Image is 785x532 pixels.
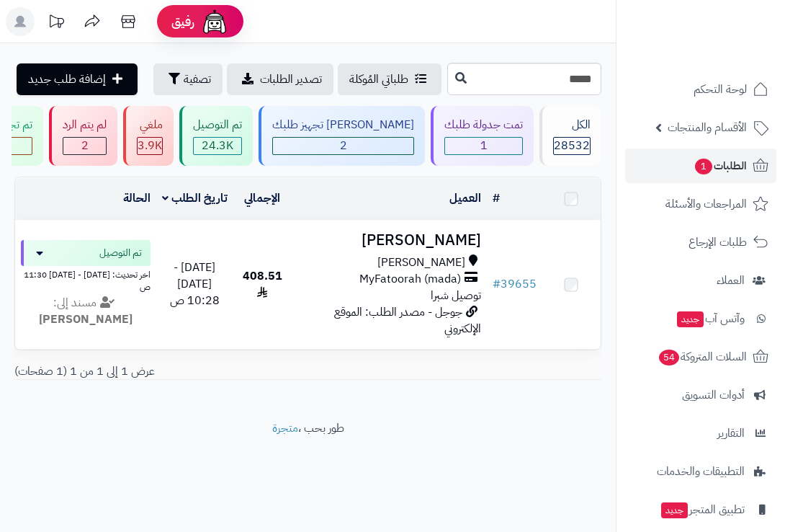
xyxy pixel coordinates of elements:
span: لوحة التحكم [694,79,747,99]
a: العميل [449,190,481,207]
a: ملغي 3.9K [120,106,176,166]
span: الأقسام والمنتجات [668,118,747,138]
span: الطلبات [694,156,747,176]
h3: [PERSON_NAME] [297,232,481,249]
div: تمت جدولة طلبك [444,117,523,133]
span: تصفية [184,71,211,88]
span: MyFatoorah (mada) [359,271,461,288]
span: 3.9K [138,138,162,154]
a: الإجمالي [244,190,280,207]
div: الكل [553,117,591,133]
span: [DATE] - [DATE] 10:28 ص [170,259,220,309]
a: لوحة التحكم [625,72,776,107]
span: جديد [677,311,704,327]
div: [PERSON_NAME] تجهيز طلبك [272,117,414,133]
span: تطبيق المتجر [660,500,745,520]
a: طلباتي المُوكلة [338,63,441,95]
a: وآتس آبجديد [625,301,776,336]
span: طلباتي المُوكلة [349,71,408,88]
span: 28532 [554,138,590,154]
div: لم يتم الرد [63,117,107,133]
a: الكل28532 [537,106,604,166]
a: التقارير [625,416,776,451]
span: 2 [63,138,106,154]
strong: [PERSON_NAME] [39,311,133,328]
a: تطبيق المتجرجديد [625,492,776,527]
span: 2 [273,138,413,154]
a: العملاء [625,263,776,298]
span: أدوات التسويق [682,385,745,405]
span: جديد [661,502,688,518]
a: متجرة [272,420,298,437]
span: إضافة طلب جديد [28,71,106,88]
span: توصيل شبرا [431,287,481,304]
span: 1 [445,138,522,154]
a: تاريخ الطلب [162,190,228,207]
img: logo-2.png [687,40,771,71]
span: العملاء [717,270,745,291]
div: مسند إلى: [10,295,161,328]
a: التطبيقات والخدمات [625,454,776,489]
span: طلبات الإرجاع [688,232,747,252]
span: 24.3K [194,138,241,154]
span: تصدير الطلبات [260,71,322,88]
div: عرض 1 إلى 1 من 1 (1 صفحات) [4,363,612,380]
span: 1 [695,159,712,174]
span: السلات المتروكة [658,347,747,367]
a: تمت جدولة طلبك 1 [428,106,537,166]
a: طلبات الإرجاع [625,225,776,260]
span: المراجعات والأسئلة [665,194,747,214]
span: تم التوصيل [99,246,142,260]
a: السلات المتروكة54 [625,340,776,374]
a: تحديثات المنصة [38,7,74,40]
a: أدوات التسويق [625,378,776,412]
a: إضافة طلب جديد [17,63,138,95]
img: ai-face.png [200,7,229,36]
span: التطبيقات والخدمات [657,461,745,482]
a: المراجعات والأسئلة [625,187,776,221]
div: 3880 [138,138,162,154]
a: لم يتم الرد 2 [46,106,120,166]
a: #39655 [493,275,537,293]
span: جوجل - مصدر الطلب: الموقع الإلكتروني [334,303,481,337]
span: التقارير [717,423,745,443]
a: # [493,190,500,207]
span: # [493,275,501,293]
a: [PERSON_NAME] تجهيز طلبك 2 [256,106,428,166]
div: تم التوصيل [193,117,242,133]
a: تصدير الطلبات [227,63,333,95]
a: الطلبات1 [625,148,776,183]
div: اخر تحديث: [DATE] - [DATE] 11:30 ص [21,266,151,293]
div: 24269 [194,138,241,154]
span: وآتس آب [676,309,745,329]
button: تصفية [153,63,223,95]
a: تم التوصيل 24.3K [176,106,256,166]
span: 408.51 [243,267,282,301]
span: 54 [659,350,679,365]
span: [PERSON_NAME] [377,254,465,271]
a: الحالة [123,190,151,207]
div: ملغي [137,117,163,133]
span: رفيق [171,13,194,30]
